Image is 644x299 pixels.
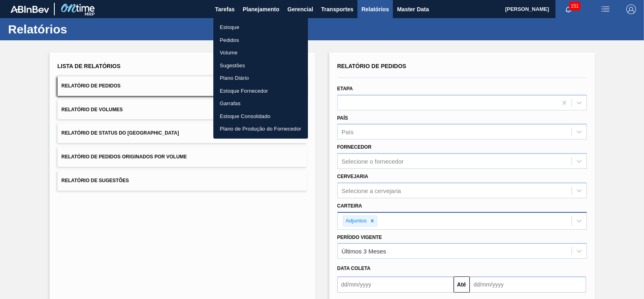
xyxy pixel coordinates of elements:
a: Estoque [213,21,308,34]
a: Pedidos [213,34,308,47]
a: Volume [213,46,308,59]
a: Sugestões [213,59,308,72]
a: Plano de Produção do Fornecedor [213,123,308,135]
a: Estoque Consolidado [213,110,308,123]
a: Plano Diário [213,72,308,85]
a: Estoque Fornecedor [213,85,308,98]
a: Garrafas [213,97,308,110]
